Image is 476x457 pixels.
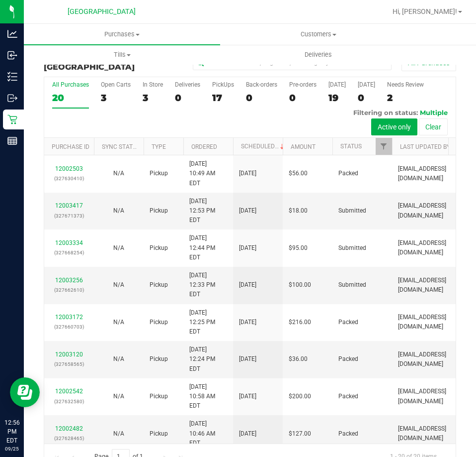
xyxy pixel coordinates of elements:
span: [DATE] [239,206,256,216]
span: [DATE] 10:46 AM EDT [189,419,227,448]
span: [DATE] [239,392,256,401]
span: [DATE] [239,318,256,327]
a: Amount [291,143,316,150]
a: Last Updated By [400,143,450,150]
span: [DATE] 10:49 AM EDT [189,159,227,188]
span: $95.00 [289,243,308,253]
span: Pickup [150,280,168,290]
p: (327658565) [50,359,88,369]
a: 12003417 [55,202,83,209]
span: $36.00 [289,354,308,364]
span: $56.00 [289,169,308,178]
div: 20 [52,92,89,104]
div: 2 [387,92,424,104]
span: $200.00 [289,392,311,401]
span: Tills [24,50,220,59]
span: $100.00 [289,280,311,290]
span: Pickup [150,392,168,401]
a: Ordered [191,143,217,150]
a: Purchases [24,24,220,45]
a: Type [152,143,166,150]
div: Needs Review [387,81,424,88]
span: [DATE] 10:58 AM EDT [189,382,227,411]
div: Deliveries [175,81,200,88]
span: Pickup [150,318,168,327]
div: All Purchases [52,81,89,88]
div: 0 [246,92,277,104]
span: Filtering on status: [353,109,418,116]
inline-svg: Inventory [7,72,17,82]
div: Open Carts [101,81,131,88]
span: Pickup [150,354,168,364]
span: Purchases [24,30,220,39]
span: Deliveries [291,50,345,59]
span: Packed [338,354,358,364]
div: 17 [212,92,234,104]
span: Pickup [150,243,168,253]
span: [DATE] [239,243,256,253]
span: [GEOGRAPHIC_DATA] [68,7,136,16]
span: [DATE] [239,280,256,290]
span: $18.00 [289,206,308,216]
span: Pickup [150,206,168,216]
span: Submitted [338,206,366,216]
a: 12002542 [55,388,83,395]
inline-svg: Reports [7,136,17,146]
span: Packed [338,392,358,401]
span: Customers [221,30,416,39]
a: Filter [376,138,392,155]
a: Scheduled [241,143,286,150]
div: 0 [358,92,375,104]
div: In Store [143,81,163,88]
span: Not Applicable [113,319,124,326]
span: [DATE] [239,169,256,178]
p: (327660703) [50,322,88,332]
button: Clear [419,118,448,135]
button: Active only [371,118,417,135]
inline-svg: Outbound [7,93,17,103]
p: 09/25 [4,445,19,453]
span: [GEOGRAPHIC_DATA] [44,62,135,72]
span: Packed [338,169,358,178]
span: Multiple [420,109,448,116]
span: [DATE] 12:25 PM EDT [189,308,227,337]
p: (327671373) [50,211,88,221]
a: Sync Status [102,143,140,150]
div: 3 [101,92,131,104]
button: N/A [113,243,124,253]
p: (327630410) [50,174,88,183]
span: [DATE] [239,429,256,439]
button: N/A [113,206,124,216]
span: Not Applicable [113,207,124,214]
p: 12:56 PM EDT [4,418,19,445]
span: Not Applicable [113,170,124,177]
a: 12003334 [55,239,83,246]
p: (327632580) [50,397,88,406]
div: Pre-orders [289,81,317,88]
span: Hi, [PERSON_NAME]! [393,7,457,15]
button: N/A [113,280,124,290]
button: N/A [113,392,124,401]
span: Pickup [150,429,168,439]
span: Not Applicable [113,355,124,362]
div: 0 [175,92,200,104]
p: (327662610) [50,285,88,295]
button: N/A [113,354,124,364]
div: 0 [289,92,317,104]
span: Not Applicable [113,244,124,251]
div: 19 [328,92,346,104]
span: Pickup [150,169,168,178]
inline-svg: Inbound [7,50,17,60]
span: Submitted [338,243,366,253]
a: 12002503 [55,165,83,172]
div: PickUps [212,81,234,88]
a: 12002482 [55,425,83,432]
div: [DATE] [358,81,375,88]
a: Customers [220,24,416,45]
p: (327668254) [50,248,88,257]
button: N/A [113,318,124,327]
span: [DATE] 12:53 PM EDT [189,197,227,226]
span: $216.00 [289,318,311,327]
a: 12003120 [55,351,83,358]
div: Back-orders [246,81,277,88]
